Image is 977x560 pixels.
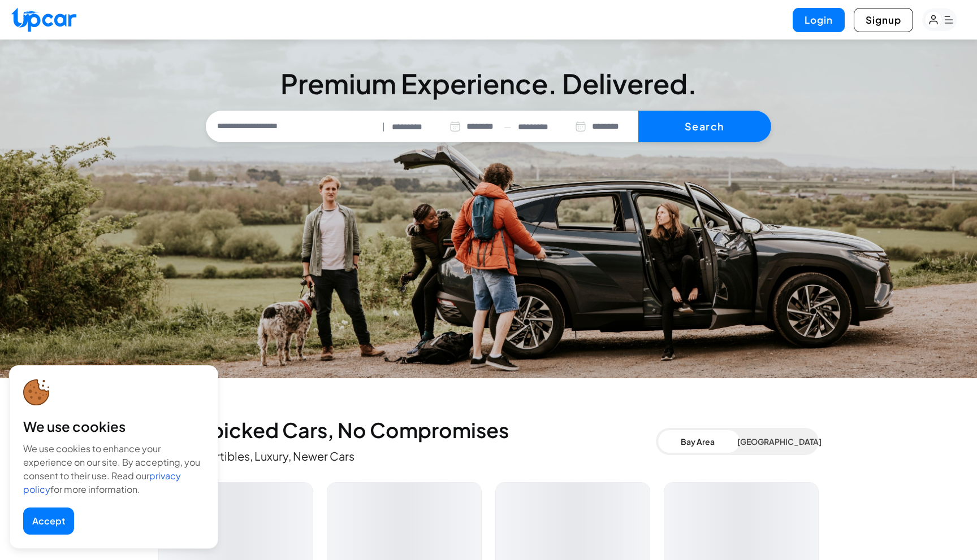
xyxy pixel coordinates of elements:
[23,379,50,406] img: cookie-icon.svg
[737,430,816,453] button: [GEOGRAPHIC_DATA]
[382,120,385,133] span: |
[854,8,913,32] button: Signup
[23,417,204,435] div: We use cookies
[504,120,511,133] span: —
[638,111,771,142] button: Search
[23,508,74,535] button: Accept
[206,70,771,97] h3: Premium Experience. Delivered.
[11,7,76,32] img: Upcar Logo
[658,430,737,453] button: Bay Area
[793,8,845,32] button: Login
[158,448,656,464] p: Evs, Convertibles, Luxury, Newer Cars
[23,442,204,496] div: We use cookies to enhance your experience on our site. By accepting, you consent to their use. Re...
[158,419,656,441] h2: Handpicked Cars, No Compromises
